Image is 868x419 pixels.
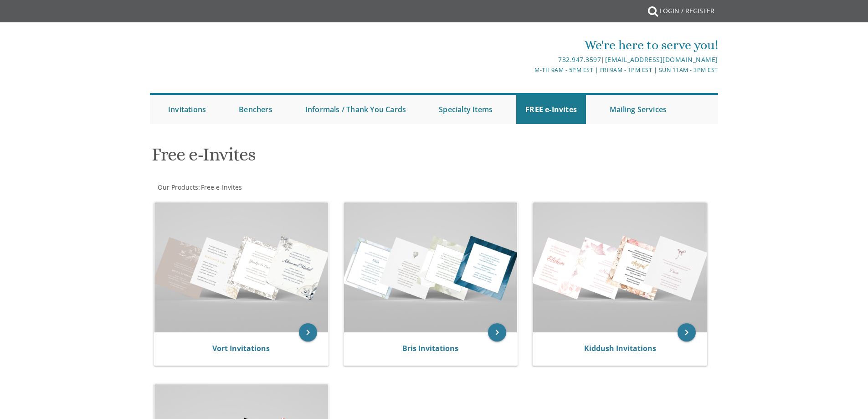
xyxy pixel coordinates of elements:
[340,65,718,75] div: M-Th 9am - 5pm EST | Fri 9am - 1pm EST | Sun 11am - 3pm EST
[150,183,434,192] div: :
[212,343,270,353] a: Vort Invitations
[157,183,198,191] a: Our Products
[430,95,502,124] a: Specialty Items
[678,323,696,341] a: keyboard_arrow_right
[340,54,718,65] div: |
[230,95,282,124] a: Benchers
[340,36,718,54] div: We're here to serve you!
[558,55,601,64] a: 732.947.3597
[516,95,586,124] a: FREE e-Invites
[533,202,707,332] img: Kiddush Invitations
[159,95,215,124] a: Invitations
[584,343,656,353] a: Kiddush Invitations
[344,202,518,332] img: Bris Invitations
[200,183,242,191] a: Free e-Invites
[152,145,524,171] h1: Free e-Invites
[402,343,458,353] a: Bris Invitations
[605,55,718,64] a: [EMAIL_ADDRESS][DOMAIN_NAME]
[488,323,506,341] a: keyboard_arrow_right
[201,183,242,191] span: Free e-Invites
[154,202,328,332] img: Vort Invitations
[601,95,676,124] a: Mailing Services
[296,95,415,124] a: Informals / Thank You Cards
[299,323,317,341] a: keyboard_arrow_right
